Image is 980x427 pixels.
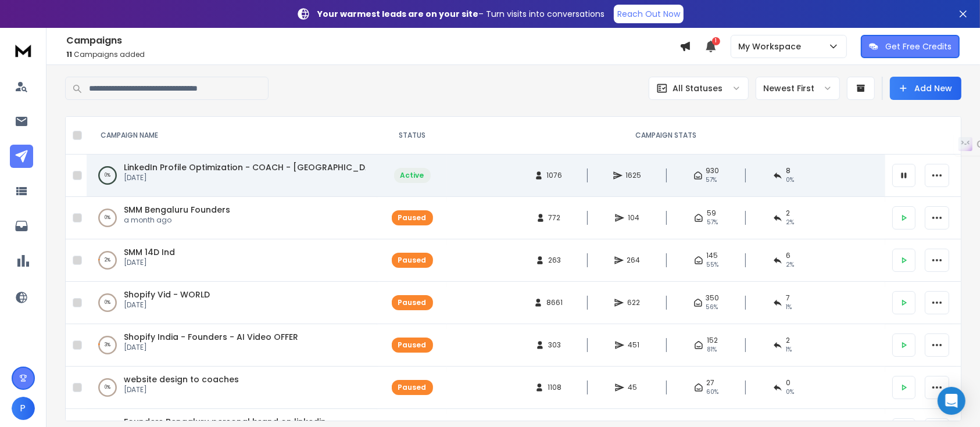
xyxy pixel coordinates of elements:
a: Reach Out Now [614,5,684,23]
span: 11 [66,49,72,59]
span: 145 [707,251,718,260]
td: 0%SMM Bengaluru Foundersa month ago [87,197,377,239]
div: Paused [398,340,427,350]
p: Reach Out Now [617,8,680,20]
th: CAMPAIGN NAME [87,117,377,155]
span: 2 % [786,218,794,227]
a: Shopify India - Founders - AI Video OFFER [124,331,298,343]
span: 1 [712,37,720,45]
button: P [12,397,35,420]
span: 2 % [786,260,794,270]
p: [DATE] [124,343,298,352]
span: 2 [786,336,790,345]
span: 55 % [707,260,719,270]
span: 622 [627,298,640,307]
td: 0%LinkedIn Profile Optimization - COACH - [GEOGRAPHIC_DATA] - 1-10[DATE] [87,155,377,197]
p: a month ago [124,216,230,225]
td: 0%Shopify Vid - WORLD[DATE] [87,282,377,324]
span: 104 [628,213,639,223]
td: 0%website design to coaches[DATE] [87,367,377,409]
p: 0 % [105,297,110,308]
span: 930 [706,166,720,175]
span: 263 [548,256,561,265]
span: 0 % [786,175,794,185]
span: 451 [628,340,639,350]
p: Campaigns added [66,50,679,59]
span: 45 [628,383,639,392]
button: Add New [890,77,961,100]
span: 59 [707,209,716,218]
span: 6 [786,251,791,260]
span: 0 % [786,387,794,397]
span: 1 % [786,345,792,354]
span: 57 % [707,218,718,227]
span: 57 % [706,175,717,185]
span: 1108 [548,383,561,392]
td: 3%Shopify India - Founders - AI Video OFFER[DATE] [87,324,377,367]
a: website design to coaches [124,374,239,385]
p: Get Free Credits [885,41,952,52]
span: 7 [786,293,790,303]
span: 1625 [626,171,642,180]
h1: Campaigns [66,34,679,48]
strong: Your warmest leads are on your site [317,8,478,20]
div: Paused [398,298,427,307]
a: SMM 14D Ind [124,246,175,258]
p: My Workspace [738,41,806,52]
p: 0 % [105,382,110,393]
span: 81 % [707,345,717,354]
div: Active [400,171,424,180]
div: Paused [398,256,427,265]
span: 264 [627,256,641,265]
p: 0 % [105,170,110,181]
span: 8 [786,166,791,175]
p: [DATE] [124,300,210,310]
p: [DATE] [124,385,239,394]
p: 2 % [105,254,110,266]
span: 772 [549,213,561,223]
a: LinkedIn Profile Optimization - COACH - [GEOGRAPHIC_DATA] - 1-10 [124,162,411,173]
span: 0 [786,378,791,387]
span: 56 % [706,303,718,312]
img: logo [12,40,35,61]
span: 1076 [547,171,563,180]
span: 2 [786,209,790,218]
td: 2%SMM 14D Ind[DATE] [87,239,377,282]
p: 0 % [105,212,110,224]
p: 3 % [105,339,110,351]
div: Open Intercom Messenger [938,387,965,415]
p: All Statuses [673,82,723,94]
span: 152 [707,336,718,345]
span: 8661 [546,298,563,307]
a: Shopify Vid - WORLD [124,289,210,300]
th: CAMPAIGN STATS [447,117,885,155]
div: Paused [398,213,427,223]
span: 350 [706,293,720,303]
span: 1 % [786,303,792,312]
div: Paused [398,383,427,392]
p: – Turn visits into conversations [317,8,605,20]
button: Newest First [756,77,840,100]
th: STATUS [377,117,447,155]
span: 60 % [707,387,719,397]
a: SMM Bengaluru Founders [124,204,230,216]
span: 27 [707,378,715,387]
button: Get Free Credits [861,35,960,58]
span: 303 [548,340,561,350]
p: [DATE] [124,173,366,182]
p: [DATE] [124,258,175,267]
